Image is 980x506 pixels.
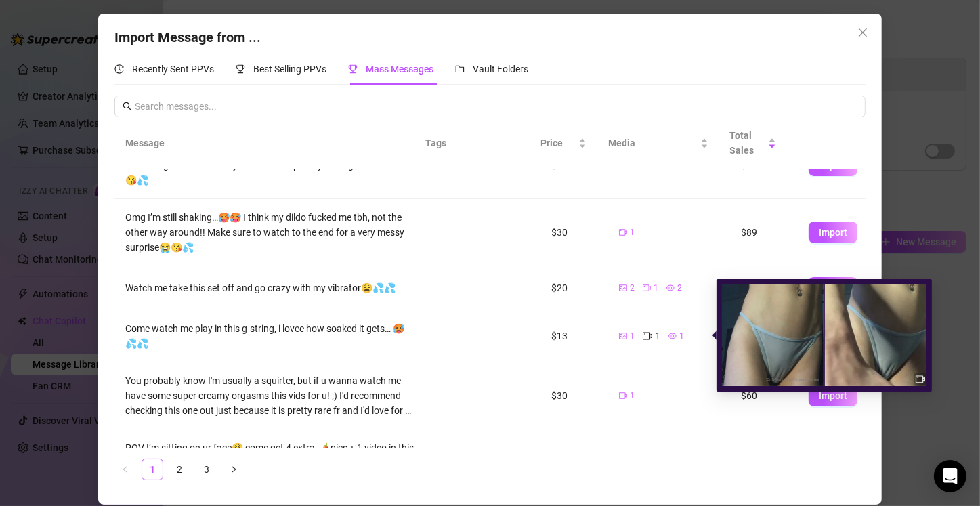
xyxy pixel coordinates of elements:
[643,331,652,341] span: video-camera
[630,226,635,239] span: 1
[135,99,858,114] input: Search messages...
[619,284,627,292] span: picture
[540,199,608,266] td: $30
[169,459,190,480] a: 2
[348,64,358,74] span: trophy
[196,459,217,480] li: 3
[121,465,129,473] span: left
[857,27,868,38] span: close
[630,282,635,295] span: 2
[530,117,597,169] th: Price
[114,117,414,169] th: Message
[630,389,635,402] span: 1
[730,199,798,266] td: $89
[114,64,124,74] span: history
[730,128,765,158] span: Total Sales
[730,362,798,429] td: $60
[668,332,677,340] span: eye
[123,102,132,111] span: search
[809,222,857,243] button: Import
[679,330,684,343] span: 1
[597,117,719,169] th: Media
[473,64,528,75] span: Vault Folders
[125,321,415,351] div: Come watch me play in this g-string, i lovee how soaked it gets… 🥵💦💦
[730,266,798,310] td: $80
[169,459,190,480] li: 2
[540,135,576,150] span: Price
[142,459,163,480] a: 1
[719,117,787,169] th: Total Sales
[230,465,238,473] span: right
[722,284,824,386] img: media
[540,362,608,429] td: $30
[132,64,214,75] span: Recently Sent PPVs
[125,210,415,255] div: Omg I’m still shaking…🥵🥵 I think my dildo fucked me tbh, not the other way around!! Make sure to ...
[730,429,798,497] td: $51
[630,330,635,343] span: 1
[654,282,658,295] span: 1
[196,459,217,480] a: 3
[809,277,857,299] button: Import
[223,459,244,480] li: Next Page
[619,228,627,236] span: video-camera
[455,64,465,74] span: folder
[608,135,698,150] span: Media
[666,284,675,292] span: eye
[223,459,244,480] button: right
[852,22,874,43] button: Close
[114,29,261,45] span: Import Message from ...
[125,440,415,485] div: POV I’m sitting on ur face😩 come get 4 extra 🌶️ pics + 1 video in this bundle for 15% off [DATE]!...
[540,310,608,362] td: $13
[819,390,847,401] span: Import
[852,27,874,38] span: Close
[540,266,608,310] td: $20
[934,460,966,492] div: Open Intercom Messenger
[677,282,682,295] span: 2
[819,227,847,238] span: Import
[414,117,496,169] th: Tags
[643,284,651,292] span: video-camera
[619,332,627,340] span: picture
[655,329,660,343] span: 1
[366,64,433,75] span: Mass Messages
[142,459,163,480] li: 1
[236,64,245,74] span: trophy
[809,385,857,406] button: Import
[125,373,415,418] div: You probably know I'm usually a squirter, but if u wanna watch me have some super creamy orgasms ...
[125,280,415,295] div: Watch me take this set off and go crazy with my vibrator😩💦💦
[825,284,926,386] img: media
[114,459,136,480] button: left
[114,459,136,480] li: Previous Page
[916,375,925,384] span: video-camera
[619,392,627,400] span: video-camera
[540,429,608,497] td: $26
[253,64,326,75] span: Best Selling PPVs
